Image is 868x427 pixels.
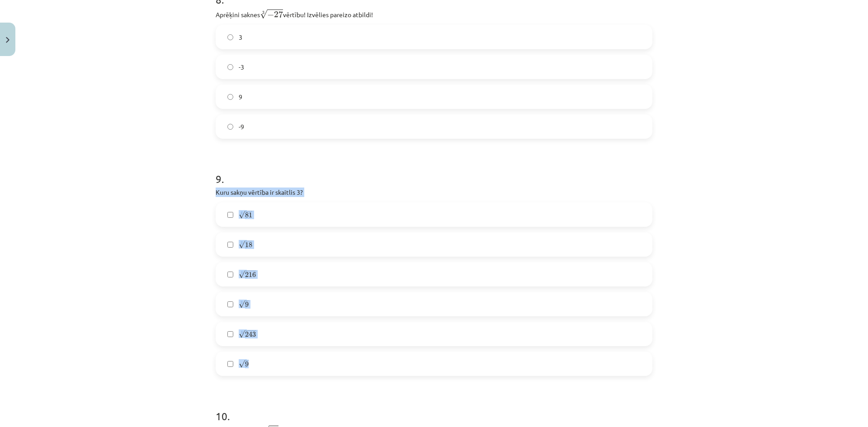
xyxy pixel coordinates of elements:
input: -9 [227,124,233,130]
h1: 10 . [216,394,652,422]
span: 81 [245,212,252,218]
img: icon-close-lesson-0947bae3869378f0d4975bcd49f059093ad1ed9edebbc8119c70593378902aed.svg [6,37,9,43]
span: 9 [239,92,242,102]
span: 243 [245,332,256,337]
p: Aprēķini saknes vērtību! Izvēlies pareizo atbildi! [216,8,652,19]
span: 18 [245,242,252,248]
span: 216 [245,272,256,277]
input: -3 [227,64,233,70]
span: √ [239,360,245,368]
span: √ [239,211,245,219]
p: Kuru sakņu vērtība ir skaitlis 3? [216,188,652,197]
span: -3 [239,62,244,72]
span: √ [239,300,245,308]
span: √ [239,241,245,249]
span: 3 [239,33,242,42]
span: √ [239,330,245,338]
span: − [267,12,274,18]
span: 9 [245,361,249,367]
input: 3 [227,34,233,40]
span: 27 [274,11,283,18]
span: √ [260,9,267,19]
input: 9 [227,94,233,100]
h1: 9 . [216,157,652,185]
span: 9 [245,302,249,307]
span: -9 [239,122,244,131]
span: √ [239,271,245,278]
